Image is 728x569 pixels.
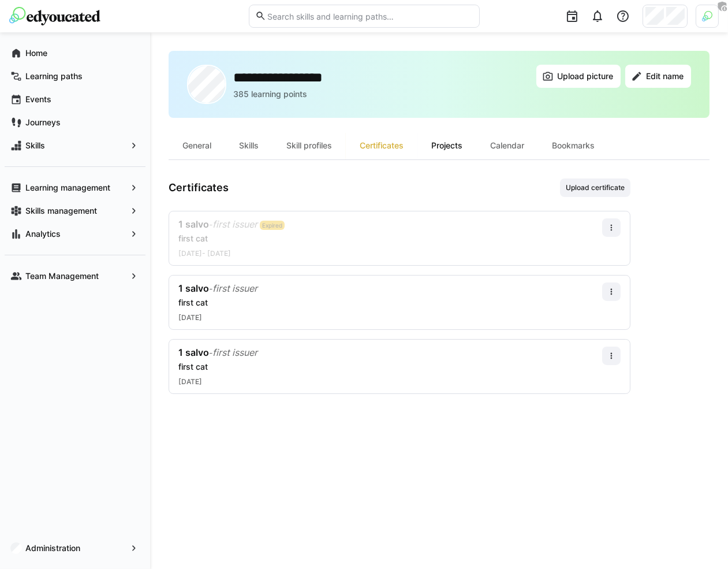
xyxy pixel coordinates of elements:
span: 1 salvo [178,218,209,230]
p: 385 learning points [233,88,307,100]
div: [DATE] [178,313,602,322]
button: Edit name [625,65,691,88]
span: Expired [262,222,282,229]
button: Upload picture [536,65,621,88]
span: Upload picture [555,70,615,82]
div: first cat [178,361,602,373]
span: - [209,348,212,358]
span: Upload certificate [565,183,626,192]
span: first issuer [212,282,257,294]
span: - [209,220,212,229]
span: first issuer [212,347,257,358]
div: Skill profiles [272,132,346,159]
div: Bookmarks [538,132,608,159]
span: 1 salvo [178,347,209,358]
div: [DATE] [178,377,602,386]
span: 1 salvo [178,282,209,294]
span: first issuer [212,218,257,230]
span: - [209,284,212,293]
div: first cat [178,233,602,244]
div: first cat [178,297,602,308]
input: Search skills and learning paths… [266,11,473,21]
span: Edit name [644,70,685,82]
div: General [169,132,225,159]
div: Projects [417,132,476,159]
h3: Certificates [169,181,229,194]
div: Certificates [346,132,417,159]
div: [DATE] - [DATE] [178,249,602,258]
div: Calendar [476,132,538,159]
button: Upload certificate [560,178,630,197]
div: Skills [225,132,272,159]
